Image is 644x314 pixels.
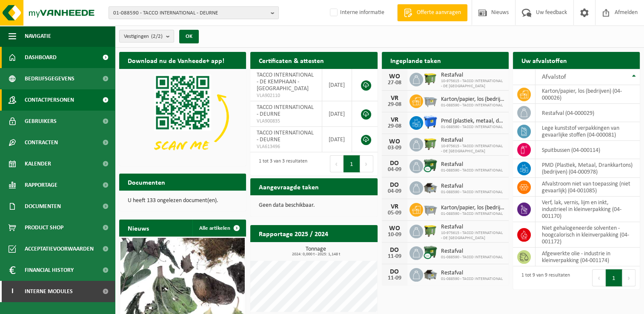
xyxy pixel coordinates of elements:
img: WB-1100-HPE-GN-50 [423,137,438,151]
img: WB-1100-CU [423,245,438,260]
h2: Rapportage 2025 / 2024 [250,225,337,242]
div: 11-09 [386,275,403,281]
td: verf, lak, vernis, lijm en inkt, industrieel in kleinverpakking (04-001170) [535,197,640,222]
span: 01-088590 - TACCO INTERNATIONAL [441,190,503,195]
span: TACCO INTERNATIONAL - DEURNE [257,130,314,143]
span: TACCO INTERNATIONAL - DEURNE [257,104,314,117]
button: Next [360,155,373,172]
td: [DATE] [322,127,352,152]
span: 10-975615 - TACCO INTERNATIONAL - DE [GEOGRAPHIC_DATA] [441,231,504,241]
h2: Nieuws [119,220,157,236]
p: Geen data beschikbaar. [259,203,369,208]
button: OK [179,30,199,43]
span: VLA613496 [257,143,315,150]
a: Alle artikelen [192,220,245,237]
span: Gebruikers [25,111,57,132]
img: Download de VHEPlus App [119,69,246,164]
button: Next [622,269,635,286]
span: 01-088590 - TACCO INTERNATIONAL - DEURNE [113,7,267,20]
div: WO [386,225,403,232]
a: Offerte aanvragen [397,4,467,21]
div: 1 tot 9 van 9 resultaten [517,268,570,287]
div: 04-09 [386,167,403,173]
span: Restafval [441,72,504,79]
button: Previous [330,155,343,172]
td: spuitbussen (04-000114) [535,141,640,159]
td: lege kunststof verpakkingen van gevaarlijke stoffen (04-000081) [535,122,640,141]
td: niet gehalogeneerde solventen - hoogcalorisch in kleinverpakking (04-001172) [535,222,640,248]
button: 1 [606,269,622,286]
div: 1 tot 3 van 3 resultaten [255,154,307,173]
h2: Documenten [119,174,174,190]
h2: Aangevraagde taken [250,178,327,195]
button: Previous [592,269,606,286]
h2: Certificaten & attesten [250,52,332,69]
span: Pmd (plastiek, metaal, drankkartons) (bedrijven) [441,118,504,125]
span: 01-088590 - TACCO INTERNATIONAL [441,211,504,217]
span: I [9,281,16,302]
span: 01-088590 - TACCO INTERNATIONAL [441,103,504,108]
span: Acceptatievoorwaarden [25,238,94,260]
span: Vestigingen [124,30,163,43]
img: WB-1100-HPE-GN-50 [423,71,438,86]
span: Restafval [441,248,503,255]
span: Bedrijfsgegevens [25,68,74,89]
span: VLA902110 [257,92,315,99]
span: Restafval [441,183,503,190]
div: WO [386,73,403,80]
span: Navigatie [25,26,51,47]
span: 01-088590 - TACCO INTERNATIONAL [441,255,503,260]
div: WO [386,138,403,145]
h2: Ingeplande taken [382,52,449,69]
td: PMD (Plastiek, Metaal, Drankkartons) (bedrijven) (04-000978) [535,159,640,178]
h2: Uw afvalstoffen [513,52,575,69]
div: 03-09 [386,145,403,151]
span: TACCO INTERNATIONAL - DE KEMPHAAN - [GEOGRAPHIC_DATA] [257,72,314,92]
div: 10-09 [386,232,403,238]
span: VLA900835 [257,118,315,125]
td: [DATE] [322,101,352,127]
img: WB-1100-HPE-GN-50 [423,223,438,238]
span: 01-088590 - TACCO INTERNATIONAL [441,277,503,282]
h3: Tonnage [255,246,377,257]
span: Restafval [441,270,503,277]
button: Vestigingen(2/2) [119,30,174,43]
div: DO [386,247,403,254]
span: Restafval [441,137,504,144]
img: WB-5000-GAL-GY-01 [423,180,438,194]
span: 10-975615 - TACCO INTERNATIONAL - DE [GEOGRAPHIC_DATA] [441,144,504,154]
span: Kalender [25,153,51,174]
span: 01-088590 - TACCO INTERNATIONAL [441,168,503,173]
div: 27-08 [386,80,403,86]
img: WB-1100-CU [423,158,438,173]
a: Bekijk rapportage [314,242,377,259]
span: Dashboard [25,47,57,68]
img: WB-2500-GAL-GY-01 [423,93,438,108]
h2: Download nu de Vanheede+ app! [119,52,233,69]
div: VR [386,117,403,123]
span: Afvalstof [542,74,566,80]
count: (2/2) [151,34,163,39]
td: afvalstroom niet van toepassing (niet gevaarlijk) (04-001085) [535,178,640,197]
span: 01-088590 - TACCO INTERNATIONAL [441,125,504,130]
td: karton/papier, los (bedrijven) (04-000026) [535,85,640,104]
td: afgewerkte olie - industrie in kleinverpakking (04-001174) [535,248,640,266]
label: Interne informatie [328,6,384,19]
div: 04-09 [386,188,403,194]
span: Rapportage [25,174,57,196]
span: Contactpersonen [25,89,74,111]
div: DO [386,182,403,188]
div: 11-09 [386,254,403,260]
td: restafval (04-000029) [535,104,640,122]
img: WB-5000-GAL-GY-01 [423,267,438,281]
div: 29-08 [386,102,403,108]
button: 1 [343,155,360,172]
div: VR [386,95,403,102]
span: 10-975615 - TACCO INTERNATIONAL - DE [GEOGRAPHIC_DATA] [441,79,504,89]
span: Karton/papier, los (bedrijven) [441,96,504,103]
div: 05-09 [386,210,403,216]
img: WB-2500-GAL-GY-01 [423,202,438,216]
span: Offerte aanvragen [415,9,463,17]
span: Financial History [25,260,74,281]
p: U heeft 133 ongelezen document(en). [128,198,238,204]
